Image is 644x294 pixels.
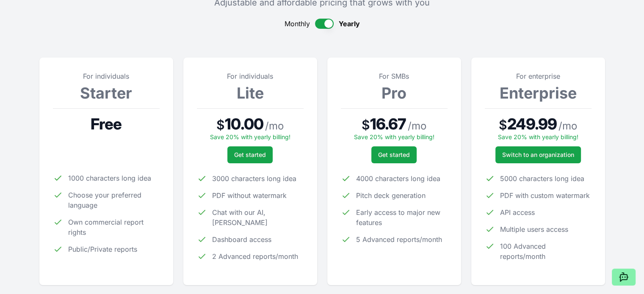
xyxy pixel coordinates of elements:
[265,119,284,133] span: / mo
[68,173,151,183] span: 1000 characters long idea
[212,207,304,228] span: Chat with our AI, [PERSON_NAME]
[371,146,417,163] button: Get started
[500,207,535,217] span: API access
[485,71,591,81] p: For enterprise
[68,217,160,237] span: Own commercial report rights
[91,115,122,132] span: Free
[495,146,581,163] a: Switch to an organization
[53,85,160,102] h3: Starter
[499,117,507,132] span: $
[68,244,137,254] span: Public/Private reports
[356,234,442,245] span: 5 Advanced reports/month
[234,151,266,159] span: Get started
[339,19,360,29] span: Yearly
[53,71,160,81] p: For individuals
[341,71,448,81] p: For SMBs
[68,190,160,210] span: Choose your preferred language
[500,173,584,184] span: 5000 characters long idea
[212,173,296,184] span: 3000 characters long idea
[225,115,263,132] span: 10.00
[285,19,310,29] span: Monthly
[354,133,434,140] span: Save 20% with yearly billing!
[500,190,590,201] span: PDF with custom watermark
[227,146,273,163] button: Get started
[507,115,557,132] span: 249.99
[498,133,578,140] span: Save 20% with yearly billing!
[356,207,448,228] span: Early access to major new features
[356,190,426,201] span: Pitch deck generation
[485,85,591,102] h3: Enterprise
[500,241,591,261] span: 100 Advanced reports/month
[500,224,568,234] span: Multiple users access
[408,119,426,133] span: / mo
[378,151,410,159] span: Get started
[197,71,304,81] p: For individuals
[558,119,577,133] span: / mo
[210,133,290,140] span: Save 20% with yearly billing!
[212,190,287,201] span: PDF without watermark
[356,173,440,184] span: 4000 characters long idea
[216,117,225,132] span: $
[212,251,298,261] span: 2 Advanced reports/month
[341,85,448,102] h3: Pro
[212,234,271,245] span: Dashboard access
[362,117,370,132] span: $
[370,115,406,132] span: 16.67
[197,85,304,102] h3: Lite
